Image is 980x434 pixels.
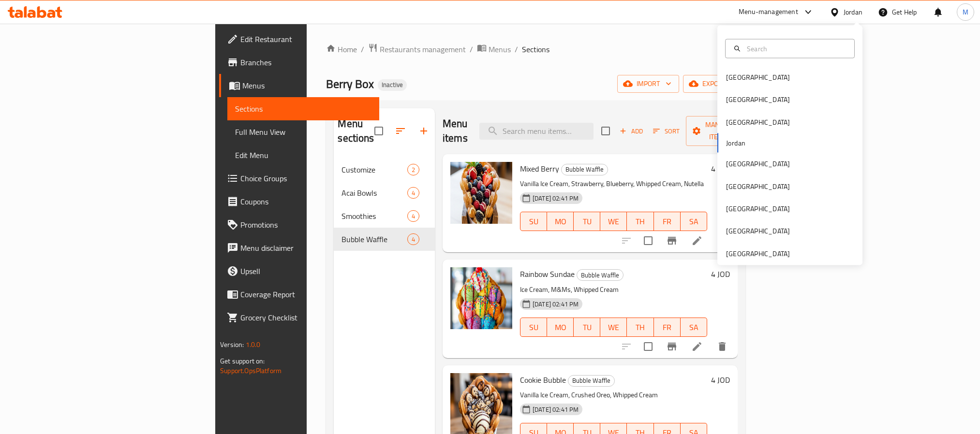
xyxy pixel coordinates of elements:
input: Search [743,43,848,54]
a: Menus [219,74,379,97]
span: Manage items [694,119,743,143]
span: 2 [408,165,419,174]
span: 4 [408,235,419,244]
span: WE [604,320,623,334]
button: WE [600,212,627,231]
span: Bubble Waffle [342,233,407,245]
button: MO [547,212,574,231]
span: TH [631,215,650,229]
button: Add [616,124,647,139]
span: Menu disclaimer [240,242,371,254]
a: Promotions [219,213,379,236]
div: Smoothies4 [334,204,435,228]
a: Menu disclaimer [219,236,379,260]
span: SA [684,320,703,334]
nav: breadcrumb [326,43,745,56]
span: Promotions [240,219,371,231]
div: Bubble Waffle [568,375,615,387]
span: Sections [235,103,371,115]
span: SA [684,215,703,229]
button: TH [627,212,653,231]
a: Support.OpsPlatform [220,364,282,377]
button: TU [574,212,600,231]
a: Edit menu item [691,235,703,246]
div: [GEOGRAPHIC_DATA] [726,181,790,191]
button: SA [681,212,707,231]
span: SU [524,320,543,334]
span: 4 [408,188,419,198]
span: Cookie Bubble [520,373,566,387]
div: Bubble Waffle [577,269,624,281]
div: [GEOGRAPHIC_DATA] [726,116,790,127]
span: 4 [408,212,419,221]
div: items [407,210,419,222]
button: Branch-specific-item [660,229,683,252]
span: import [625,78,671,90]
span: Bubble Waffle [562,164,608,175]
span: Edit Restaurant [240,33,371,45]
button: SA [681,318,707,337]
p: Vanilla Ice Cream, Strawberry, Blueberry, Whipped Cream, Nutella [520,178,707,190]
div: Bubble Waffle4 [334,228,435,251]
button: export [683,75,745,93]
span: TH [631,320,650,334]
span: Add item [616,124,647,139]
span: MO [551,215,570,229]
span: Mixed Berry [520,161,559,176]
div: Smoothies [342,210,407,222]
span: [DATE] 02:41 PM [529,405,582,414]
span: Select section [595,121,616,141]
span: WE [604,215,623,229]
span: Choice Groups [240,173,371,184]
a: Branches [219,51,379,74]
span: Coverage Report [240,289,371,300]
span: Restaurants management [380,43,466,55]
span: M [963,7,968,17]
a: Coupons [219,190,379,213]
div: [GEOGRAPHIC_DATA] [726,159,790,169]
a: Sections [227,97,379,120]
p: Ice Cream, M&Ms, Whipped Cream [520,284,707,296]
h2: Menu items [443,116,468,145]
nav: Menu sections [334,154,435,255]
span: Rainbow Sundae [520,267,575,281]
div: Bubble Waffle [561,164,608,175]
div: [GEOGRAPHIC_DATA] [726,248,790,259]
button: SU [520,318,547,337]
span: Grocery Checklist [240,312,371,323]
div: Acai Bowls [342,187,407,199]
li: / [515,43,518,55]
a: Full Menu View [227,120,379,144]
span: Bubble Waffle [568,375,614,386]
span: SU [524,215,543,229]
span: FR [658,215,677,229]
div: items [407,164,419,175]
button: TH [627,318,653,337]
span: Branches [240,57,371,68]
button: Branch-specific-item [660,335,683,358]
img: Mixed Berry [450,162,512,224]
button: Add section [412,119,435,143]
h6: 4 JOD [711,162,730,175]
span: Full Menu View [235,126,371,138]
button: TU [574,318,600,337]
span: 1.0.0 [246,338,261,351]
h6: 4 JOD [711,267,730,281]
span: Select to update [638,231,658,251]
span: Sort items [647,124,686,139]
a: Choice Groups [219,167,379,190]
div: Customize [342,164,407,175]
span: Select all sections [369,121,389,141]
button: Manage items [686,116,751,146]
button: SU [520,212,547,231]
button: WE [600,318,627,337]
div: Acai Bowls4 [334,181,435,204]
button: Sort [651,124,682,139]
button: FR [654,212,681,231]
img: Rainbow Sundae [450,267,512,329]
span: Sort sections [389,119,412,143]
div: items [407,233,419,245]
button: delete [711,229,734,252]
span: Inactive [378,81,407,89]
div: [GEOGRAPHIC_DATA] [726,94,790,105]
